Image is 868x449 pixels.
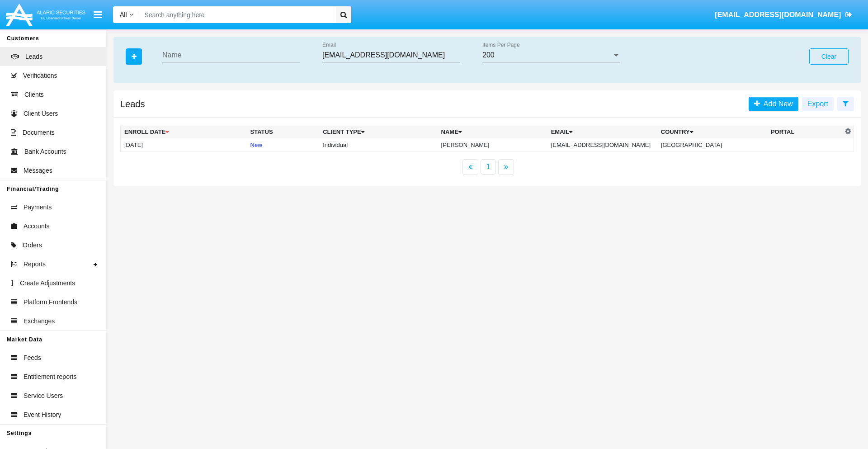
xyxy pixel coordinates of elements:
[438,138,547,152] td: [PERSON_NAME]
[247,138,320,152] td: New
[24,372,77,382] span: Entitlement reports
[24,410,61,420] span: Event History
[24,298,77,307] span: Platform Frontends
[24,353,41,363] span: Feeds
[802,97,834,111] button: Export
[113,159,861,175] nav: paginator
[120,11,127,18] span: All
[760,100,793,108] span: Add New
[24,260,46,269] span: Reports
[25,52,42,61] span: Leads
[24,317,55,326] span: Exchanges
[24,147,66,156] span: Bank Accounts
[24,166,52,175] span: Messages
[5,1,87,28] img: Logo image
[24,109,58,118] span: Client Users
[711,2,857,28] a: [EMAIL_ADDRESS][DOMAIN_NAME]
[749,97,798,111] a: Add New
[319,138,437,152] td: Individual
[23,71,57,80] span: Verifications
[140,6,333,23] input: Search
[247,125,320,139] th: Status
[24,203,52,212] span: Payments
[319,125,437,139] th: Client Type
[438,125,547,139] th: Name
[120,100,145,108] h5: Leads
[807,100,828,108] span: Export
[23,241,42,250] span: Orders
[767,125,843,139] th: Portal
[24,391,63,401] span: Service Users
[121,138,247,152] td: [DATE]
[482,51,495,59] span: 200
[715,11,841,19] span: [EMAIL_ADDRESS][DOMAIN_NAME]
[547,125,657,139] th: Email
[657,138,767,152] td: [GEOGRAPHIC_DATA]
[23,128,55,137] span: Documents
[24,222,50,231] span: Accounts
[547,138,657,152] td: [EMAIL_ADDRESS][DOMAIN_NAME]
[20,279,75,288] span: Create Adjustments
[809,48,849,65] button: Clear
[24,90,44,99] span: Clients
[657,125,767,139] th: Country
[113,10,140,19] a: All
[121,125,247,139] th: Enroll Date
